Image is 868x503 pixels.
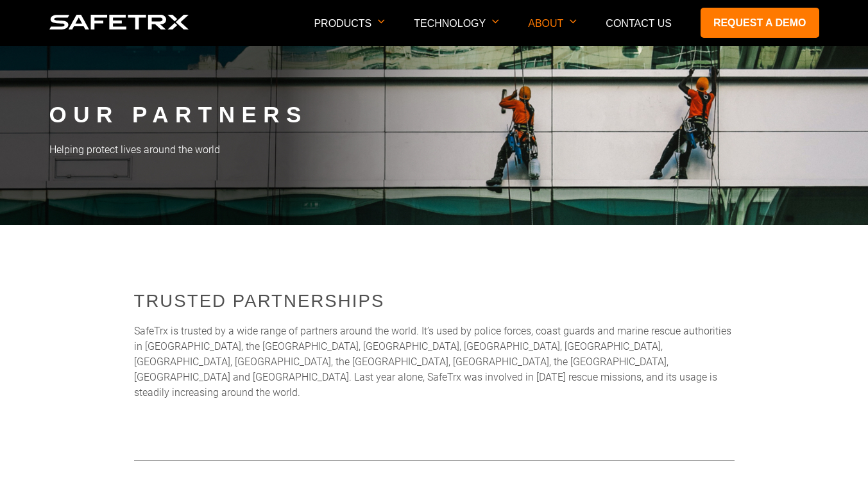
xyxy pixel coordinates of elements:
[492,19,499,24] img: Arrow down icon
[49,15,189,29] img: Logo SafeTrx
[134,288,735,314] h2: Trusted partnerships
[701,8,819,38] a: Request a demo
[378,19,385,24] img: Arrow down icon
[49,142,819,158] p: Helping protect lives around the world
[606,18,672,29] a: Contact Us
[414,18,499,45] p: Technology
[49,102,819,128] h1: Our Partners
[314,18,385,45] p: Products
[134,324,735,400] p: SafeTrx is trusted by a wide range of partners around the world. It’s used by police forces, coas...
[570,19,577,24] img: Arrow down icon
[528,18,577,45] p: About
